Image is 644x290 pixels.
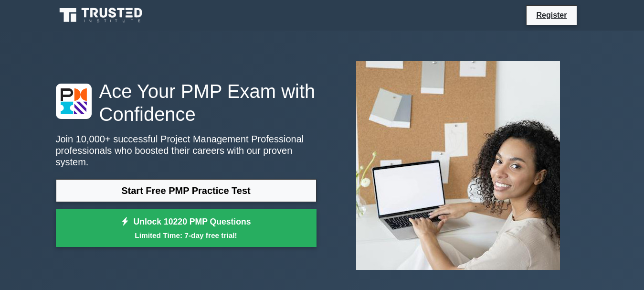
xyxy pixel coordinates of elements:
a: Register [530,9,572,21]
a: Unlock 10220 PMP QuestionsLimited Time: 7-day free trial! [56,209,317,247]
p: Join 10,000+ successful Project Management Professional professionals who boosted their careers w... [56,133,317,168]
a: Start Free PMP Practice Test [56,179,317,202]
small: Limited Time: 7-day free trial! [68,230,305,241]
h1: Ace Your PMP Exam with Confidence [56,80,317,126]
